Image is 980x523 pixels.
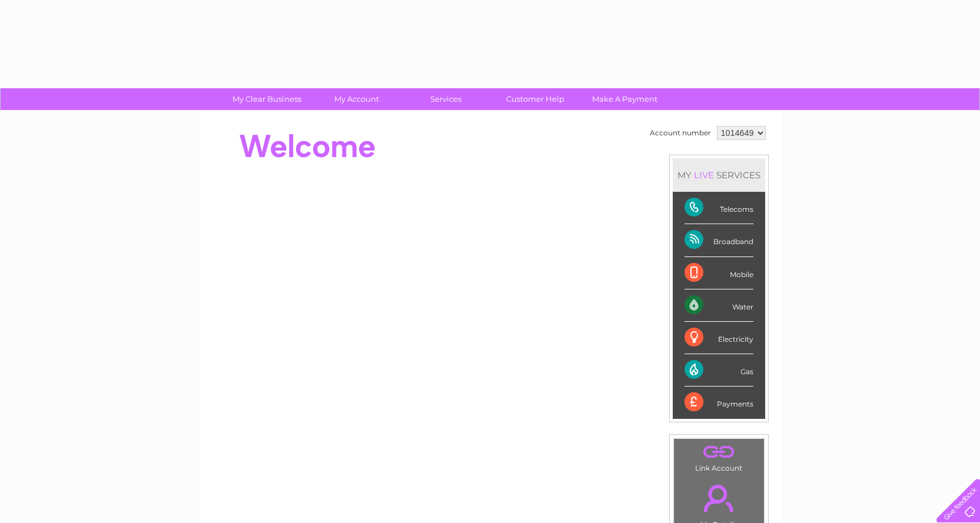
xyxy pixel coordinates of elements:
a: My Clear Business [218,88,315,110]
div: Telecoms [685,192,753,224]
td: Account number [647,123,714,143]
div: MY SERVICES [673,158,765,192]
a: . [677,478,761,519]
a: . [677,442,761,462]
div: Water [685,289,753,322]
div: Electricity [685,322,753,354]
div: LIVE [692,169,716,181]
div: Broadband [685,224,753,256]
div: Gas [685,354,753,387]
a: Make A Payment [576,88,673,110]
div: Payments [685,387,753,418]
td: Link Account [673,438,765,475]
a: Customer Help [487,88,584,110]
a: My Account [308,88,405,110]
a: Services [397,88,494,110]
div: Mobile [685,257,753,289]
